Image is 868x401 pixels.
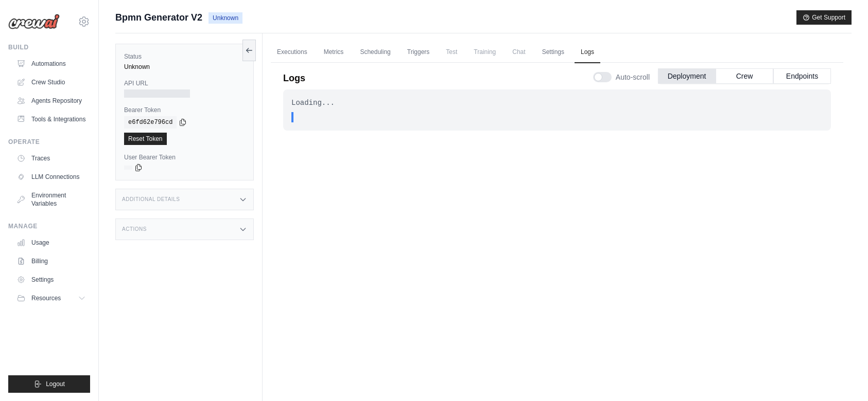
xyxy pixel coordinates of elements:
[124,153,245,161] label: User Bearer Token
[8,138,90,146] div: Operate
[310,112,315,122] span: .
[124,133,167,145] a: Reset Token
[115,10,202,25] span: Bpmn Generator V2
[12,187,90,212] a: Environment Variables
[302,112,306,122] span: .
[291,98,823,108] div: Loading...
[12,150,90,167] a: Traces
[8,375,90,393] button: Logout
[122,196,180,203] h3: Additional Details
[209,12,242,24] span: Unknown
[46,380,65,388] span: Logout
[12,93,90,109] a: Agents Repository
[124,52,245,61] label: Status
[716,68,773,84] button: Crew
[124,106,245,114] label: Bearer Token
[31,294,61,302] span: Resources
[796,10,852,25] button: Get Support
[124,79,245,87] label: API URL
[12,111,90,127] a: Tools & Integrations
[306,112,310,122] span: .
[124,63,245,71] div: Unknown
[401,42,436,63] a: Triggers
[506,42,531,62] span: Chat is not available until the deployment is complete
[575,42,600,63] a: Logs
[616,72,650,82] span: Auto-scroll
[536,42,570,63] a: Settings
[12,234,90,251] a: Usage
[773,68,831,84] button: Endpoints
[318,42,350,63] a: Metrics
[354,42,396,63] a: Scheduling
[12,169,90,185] a: LLM Connections
[467,42,502,62] span: Training is not available until the deployment is complete
[12,271,90,288] a: Settings
[658,68,716,84] button: Deployment
[12,290,90,306] button: Resources
[12,253,90,269] a: Billing
[12,56,90,72] a: Automations
[271,42,314,63] a: Executions
[440,42,463,62] span: Test
[122,226,147,232] h3: Actions
[124,116,177,129] code: e6fd62e796cd
[8,43,90,51] div: Build
[8,222,90,230] div: Manage
[12,74,90,90] a: Crew Studio
[283,71,305,85] p: Logs
[8,14,60,29] img: Logo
